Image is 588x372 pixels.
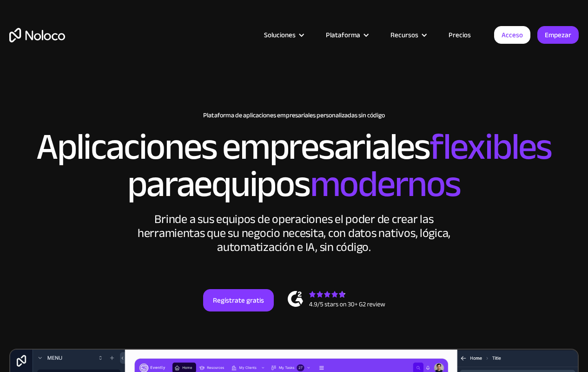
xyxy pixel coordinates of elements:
font: Soluciones [264,28,296,41]
font: Aplicaciones empresariales [36,112,430,182]
font: Plataforma de aplicaciones empresariales personalizadas sin código [203,109,385,122]
font: Precios [449,28,471,41]
font: flexibles [430,112,552,182]
font: Plataforma [326,28,360,41]
font: para [127,149,194,219]
a: Precios [437,29,482,41]
a: Acceso [494,26,530,44]
font: Empezar [545,28,571,41]
a: hogar [9,28,65,42]
div: Soluciones [252,29,314,41]
div: Recursos [379,29,437,41]
font: equipos [194,149,310,219]
div: Plataforma [314,29,379,41]
font: Recursos [390,28,418,41]
font: modernos [310,149,461,219]
font: Brinde a sus equipos de operaciones el poder de crear las herramientas que su negocio necesita, c... [138,208,450,258]
font: Regístrate gratis [213,294,264,307]
a: Empezar [537,26,579,44]
a: Regístrate gratis [203,289,274,311]
font: Acceso [502,28,523,41]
